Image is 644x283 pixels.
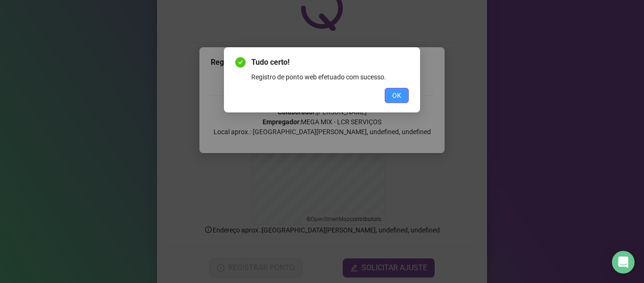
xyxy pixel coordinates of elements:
[251,57,409,68] span: Tudo certo!
[612,251,635,274] div: Open Intercom Messenger
[392,90,401,101] span: OK
[385,88,409,103] button: OK
[251,72,409,82] div: Registro de ponto web efetuado com sucesso.
[235,57,246,68] span: check-circle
